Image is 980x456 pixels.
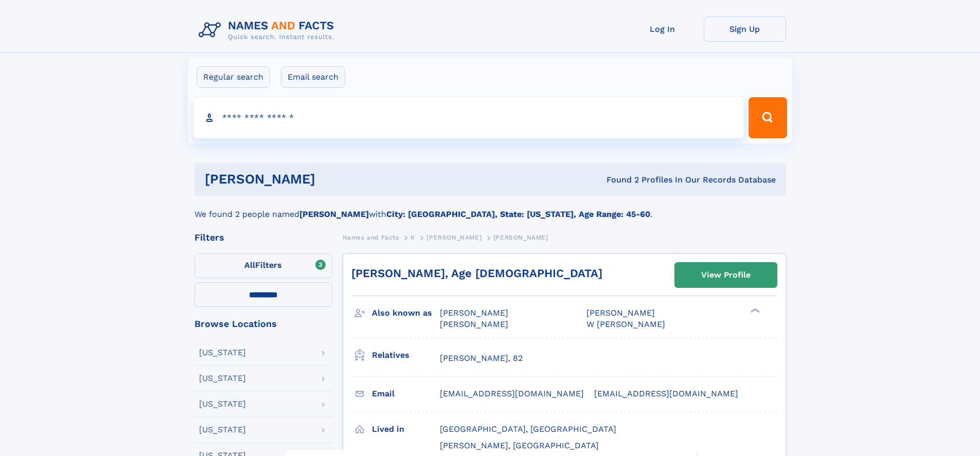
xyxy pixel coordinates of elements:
a: Names and Facts [343,231,399,244]
h1: [PERSON_NAME] [205,173,461,186]
a: View Profile [675,263,777,287]
a: [PERSON_NAME], 82 [440,353,523,364]
span: [PERSON_NAME] [440,319,508,329]
span: [EMAIL_ADDRESS][DOMAIN_NAME] [594,389,738,398]
div: [US_STATE] [199,349,246,357]
span: [PERSON_NAME], [GEOGRAPHIC_DATA] [440,441,599,450]
div: [US_STATE] [199,374,246,382]
div: [US_STATE] [199,400,246,408]
label: Email search [281,66,345,88]
span: [GEOGRAPHIC_DATA], [GEOGRAPHIC_DATA] [440,424,616,434]
span: K [411,234,415,241]
h3: Also known as [372,304,440,322]
div: Found 2 Profiles In Our Records Database [461,174,776,186]
span: [PERSON_NAME] [586,308,655,318]
div: Filters [194,233,332,242]
label: Filters [194,253,332,278]
a: [PERSON_NAME] [426,231,482,244]
h3: Relatives [372,346,440,364]
div: We found 2 people named with . [194,196,786,221]
span: [PERSON_NAME] [493,234,548,241]
img: Logo Names and Facts [194,16,343,44]
span: W [PERSON_NAME] [586,319,665,329]
b: City: [GEOGRAPHIC_DATA], State: [US_STATE], Age Range: 45-60 [386,209,650,219]
span: [PERSON_NAME] [440,308,508,318]
input: search input [193,97,744,138]
button: Search Button [749,97,787,138]
h3: Lived in [372,421,440,438]
span: [PERSON_NAME] [426,234,482,241]
div: Browse Locations [194,319,332,329]
div: View Profile [701,263,751,287]
div: [US_STATE] [199,426,246,434]
span: All [244,260,255,270]
a: [PERSON_NAME], Age [DEMOGRAPHIC_DATA] [351,267,602,280]
label: Regular search [197,66,270,88]
span: [EMAIL_ADDRESS][DOMAIN_NAME] [440,389,584,398]
b: [PERSON_NAME] [299,209,369,219]
a: Log In [621,16,704,42]
a: K [411,231,415,244]
div: ❯ [748,307,760,314]
h3: Email [372,385,440,403]
a: Sign Up [704,16,786,42]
